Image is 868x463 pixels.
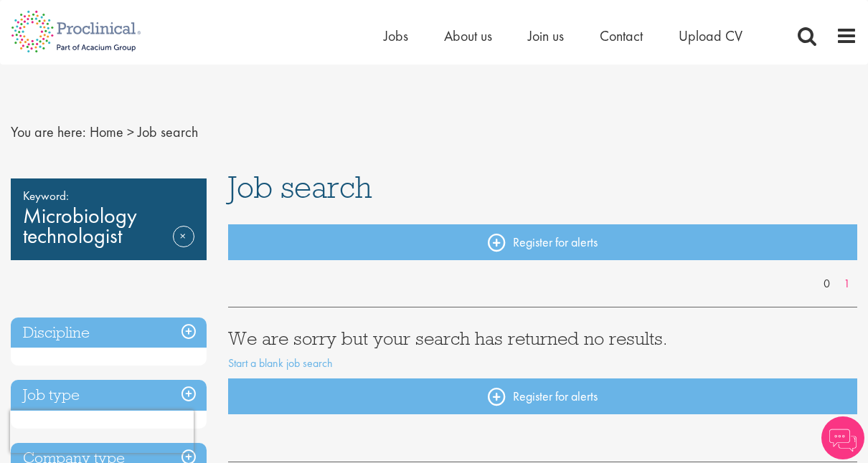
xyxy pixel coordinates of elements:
[228,168,372,206] span: Job search
[138,123,198,141] span: Job search
[821,416,864,459] img: Chatbot
[11,178,207,260] div: Microbiology technologist
[90,123,123,141] a: breadcrumb link
[816,431,837,447] a: 0
[384,27,408,45] a: Jobs
[11,123,86,141] span: You are here:
[23,186,194,206] span: Keyword:
[228,378,858,414] a: Register for alerts
[10,410,194,453] iframe: reCAPTCHA
[127,123,134,141] span: >
[600,27,643,45] a: Contact
[11,380,207,411] h3: Job type
[528,27,564,45] a: Join us
[11,318,207,348] h3: Discipline
[836,276,857,292] a: 1
[679,27,742,45] a: Upload CV
[444,27,492,45] a: About us
[228,355,333,371] a: Start a blank job search
[816,276,837,292] a: 0
[228,224,858,260] a: Register for alerts
[173,226,194,267] a: Remove
[228,329,858,348] h3: We are sorry but your search has returned no results.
